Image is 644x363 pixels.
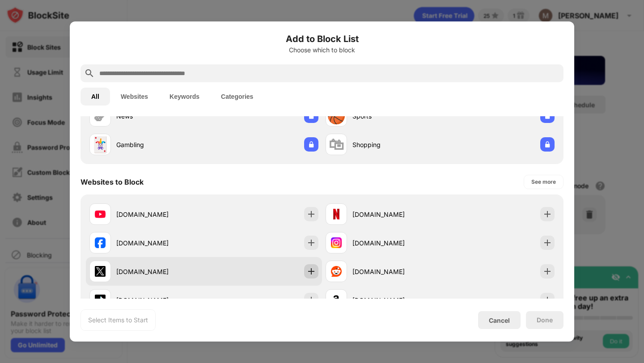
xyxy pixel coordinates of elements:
div: [DOMAIN_NAME] [116,210,204,219]
h6: Add to Block List [80,32,563,46]
div: [DOMAIN_NAME] [116,267,204,276]
div: 🃏 [91,135,110,154]
button: Keywords [159,88,210,106]
div: Choose which to block [80,46,563,54]
div: Shopping [352,140,440,149]
button: All [80,88,110,106]
div: Select Items to Start [88,316,148,325]
div: 🛍 [329,135,344,154]
div: [DOMAIN_NAME] [352,295,440,305]
div: [DOMAIN_NAME] [352,267,440,276]
img: favicons [331,266,342,277]
div: [DOMAIN_NAME] [352,210,440,219]
img: search.svg [84,68,95,79]
img: favicons [95,209,106,219]
div: Cancel [489,317,510,324]
img: favicons [95,266,106,277]
img: favicons [331,209,342,219]
img: favicons [331,295,342,305]
button: Categories [210,88,264,106]
div: Gambling [116,140,204,149]
div: Websites to Block [80,177,144,186]
div: See more [531,177,556,186]
button: Websites [110,88,159,106]
img: favicons [95,237,106,248]
div: [DOMAIN_NAME] [352,238,440,248]
div: Done [537,317,553,324]
img: favicons [331,237,342,248]
div: [DOMAIN_NAME] [116,238,204,248]
img: favicons [95,295,106,305]
div: [DOMAIN_NAME] [116,295,204,305]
